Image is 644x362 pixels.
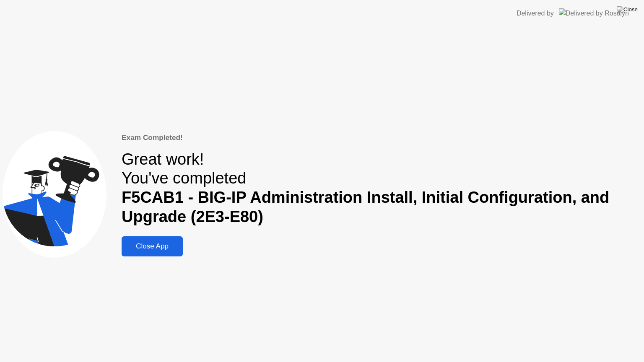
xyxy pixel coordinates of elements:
[559,8,629,18] img: Delivered by Rosalyn
[122,236,183,256] button: Close App
[124,242,180,251] div: Close App
[122,132,641,143] div: Exam Completed!
[517,8,554,18] div: Delivered by
[122,150,641,227] div: Great work! You've completed
[617,6,638,13] img: Close
[122,189,609,225] b: F5CAB1 - BIG-IP Administration Install, Initial Configuration, and Upgrade (2E3-E80)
